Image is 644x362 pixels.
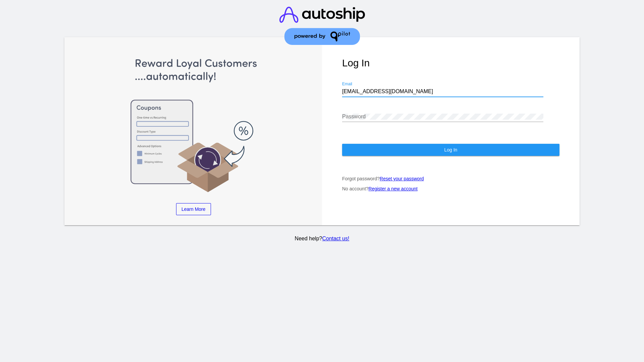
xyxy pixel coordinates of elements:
[369,186,418,191] a: Register a new account
[444,147,457,153] span: Log In
[85,57,302,193] img: Apply Coupons Automatically to Scheduled Orders with QPilot
[342,144,559,156] button: Log In
[63,236,581,242] p: Need help?
[176,203,211,215] a: Learn More
[322,236,349,241] a: Contact us!
[181,206,206,212] span: Learn More
[342,176,559,181] p: Forgot password?
[380,176,424,181] a: Reset your password
[342,88,543,95] input: Email
[342,186,559,191] p: No account?
[342,57,559,69] h1: Log In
